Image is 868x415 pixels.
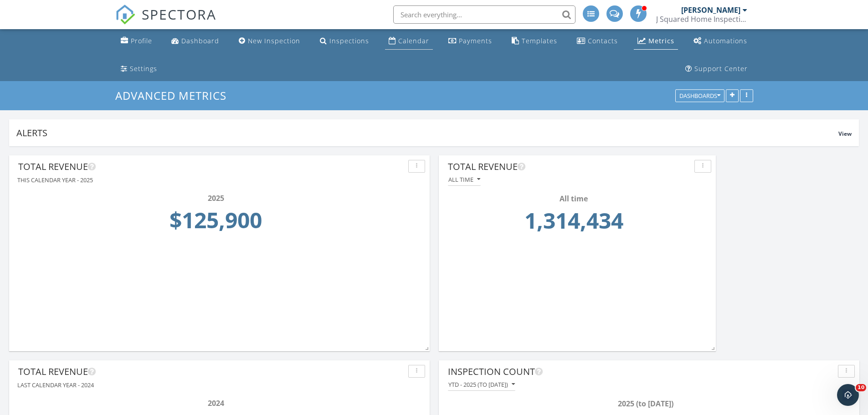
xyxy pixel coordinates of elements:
[385,33,433,50] a: Calendar
[856,384,866,391] span: 10
[704,36,747,45] div: Automations
[448,381,515,388] div: YTD - 2025 (to [DATE])
[448,365,834,379] div: Inspection Count
[573,33,621,50] a: Contacts
[690,33,751,50] a: Automations (Advanced)
[168,33,223,50] a: Dashboard
[18,160,405,174] div: Total Revenue
[115,5,135,25] img: The Best Home Inspection Software - Spectora
[393,5,575,24] input: Search everything...
[682,61,751,77] a: Support Center
[451,398,840,409] div: 2025 (to [DATE])
[838,130,852,138] span: View
[445,33,496,50] a: Payments
[648,36,674,45] div: Metrics
[694,64,748,73] div: Support Center
[459,36,492,45] div: Payments
[681,5,740,15] div: [PERSON_NAME]
[398,36,429,45] div: Calendar
[115,12,216,31] a: SPECTORA
[117,33,156,50] a: Company Profile
[656,15,747,24] div: J Squared Home Inspections, LLC
[522,36,557,45] div: Templates
[115,88,234,103] a: Advanced Metrics
[21,193,411,204] div: 2025
[248,36,300,45] div: New Inspection
[675,90,724,102] button: Dashboards
[21,204,411,242] td: 125900.0
[131,36,152,45] div: Profile
[329,36,369,45] div: Inspections
[588,36,618,45] div: Contacts
[679,93,720,99] div: Dashboards
[448,379,515,391] button: YTD - 2025 (to [DATE])
[21,398,411,409] div: 2024
[448,160,691,174] div: Total Revenue
[634,33,678,50] a: Metrics
[508,33,561,50] a: Templates
[130,64,157,73] div: Settings
[451,204,697,242] td: 1314433.76
[451,193,697,204] div: All time
[18,365,405,379] div: Total Revenue
[235,33,304,50] a: New Inspection
[448,176,480,183] div: All time
[117,61,161,77] a: Settings
[181,36,219,45] div: Dashboard
[16,127,838,139] div: Alerts
[316,33,373,50] a: Inspections
[448,174,481,186] button: All time
[142,5,216,24] span: SPECTORA
[837,384,859,406] iframe: Intercom live chat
